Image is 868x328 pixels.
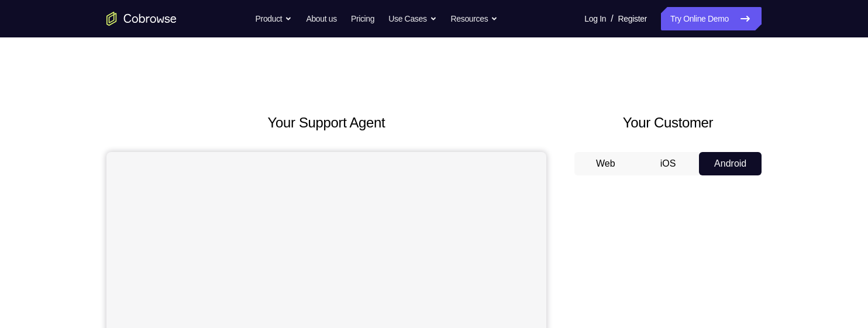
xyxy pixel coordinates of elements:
[618,7,647,30] a: Register
[699,152,762,175] button: Android
[584,7,606,30] a: Log In
[306,7,336,30] a: About us
[574,112,762,133] h2: Your Customer
[574,152,637,175] button: Web
[661,7,762,30] a: Try Online Demo
[637,152,700,175] button: iOS
[351,7,374,30] a: Pricing
[106,112,546,133] h2: Your Support Agent
[256,7,292,30] button: Product
[451,7,498,30] button: Resources
[611,12,613,26] span: /
[388,7,436,30] button: Use Cases
[106,12,177,26] a: Go to the home page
